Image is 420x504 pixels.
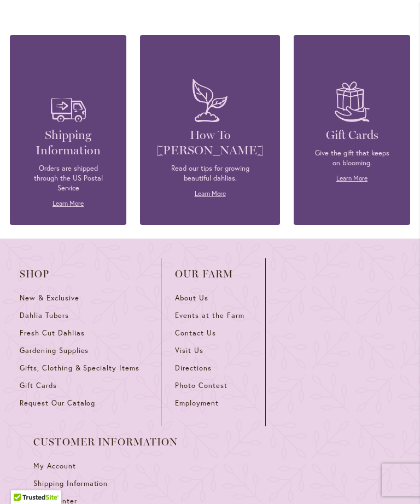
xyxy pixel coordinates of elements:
h4: Shipping Information [26,128,110,158]
span: Request Our Catalog [20,398,95,408]
span: Directions [175,363,212,373]
span: Contact Us [175,328,216,338]
span: Our Farm [175,269,252,280]
span: Fresh Cut Dahlias [20,328,85,338]
p: Give the gift that keeps on blooming. [310,148,394,168]
span: Gifts, Clothing & Specialty Items [20,363,139,373]
h4: Gift Cards [310,128,394,143]
p: Read our tips for growing beautiful dahlias. [156,164,264,183]
span: Photo Contest [175,381,227,390]
span: Customer Information [33,437,178,448]
span: Gift Cards [20,381,57,390]
a: Learn More [336,174,367,182]
span: My Account [33,461,76,471]
span: Shop [20,269,147,280]
a: Learn More [195,189,226,198]
span: Gardening Supplies [20,346,89,355]
span: Employment [175,398,219,408]
span: New & Exclusive [20,293,79,303]
h4: How To [PERSON_NAME] [156,128,264,158]
span: Shipping Information [33,479,108,488]
span: Visit Us [175,346,203,355]
iframe: Launch Accessibility Center [8,465,39,496]
span: About Us [175,293,208,303]
a: Learn More [52,199,84,207]
p: Orders are shipped through the US Postal Service [26,164,110,193]
span: Dahlia Tubers [20,311,69,320]
span: Events at the Farm [175,311,244,320]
